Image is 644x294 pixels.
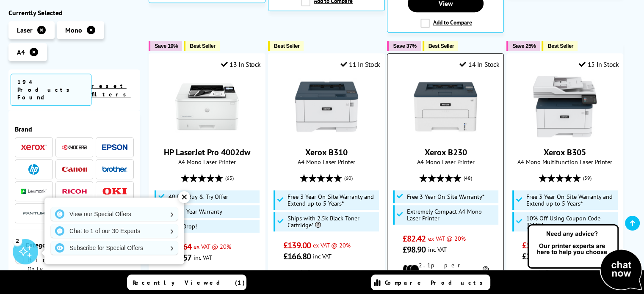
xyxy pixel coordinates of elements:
[62,142,87,153] a: Kyocera
[8,8,140,17] div: Currently Selected
[62,186,87,197] a: Ricoh
[102,164,127,175] a: Brother
[15,125,134,133] span: Brand
[424,147,467,158] a: Xerox B230
[283,251,311,262] span: £166.80
[340,60,380,69] div: 11 In Stock
[522,268,608,283] li: 1.3p per mono page
[392,158,499,166] span: A4 Mono Laser Printer
[511,158,619,166] span: A4 Mono Multifunction Laser Printer
[526,215,616,228] span: 10% Off Using Coupon Code [DATE]
[464,170,472,186] span: (48)
[193,242,231,250] span: ex VAT @ 20%
[522,251,550,262] span: £211.90
[62,189,87,194] img: Ricoh
[407,208,496,222] span: Extremely Compact A4 Mono Laser Printer
[62,144,87,151] img: Kyocera
[65,26,82,34] span: Mono
[62,167,87,172] img: Canon
[313,241,351,249] span: ex VAT @ 20%
[512,43,536,49] span: Save 25%
[169,208,222,215] span: Free 3 Year Warranty
[91,82,131,98] a: reset filters
[21,142,47,153] a: Xerox
[344,170,353,186] span: (60)
[525,223,644,292] img: Open Live Chat window
[190,43,216,49] span: Best Seller
[274,43,300,49] span: Best Seller
[102,144,127,151] img: Epson
[21,189,47,194] img: Lexmark
[428,43,454,49] span: Best Seller
[169,193,228,200] span: 40 Day Buy & Try Offer
[127,275,246,290] a: Recently Viewed (1)
[17,26,33,34] span: Laser
[287,193,377,207] span: Free 3 Year On-Site Warranty and Extend up to 5 Years*
[414,132,477,140] a: Xerox B230
[583,170,591,186] span: (39)
[193,253,212,261] span: inc VAT
[295,132,358,140] a: Xerox B310
[283,240,311,251] span: £139.00
[102,142,127,153] a: Epson
[21,145,47,151] img: Xerox
[414,75,477,138] img: Xerox B230
[544,147,586,158] a: Xerox B305
[21,209,47,219] img: Pantum
[13,236,22,245] div: 2
[51,241,178,255] a: Subscribe for Special Offers
[102,186,127,197] a: OKI
[533,75,597,138] img: Xerox B305
[428,245,446,253] span: inc VAT
[403,261,489,277] li: 2.1p per mono page
[533,132,597,140] a: Xerox B305
[283,268,369,283] li: 1.3p per mono page
[175,75,239,138] img: HP LaserJet Pro 4002dw
[17,48,25,56] span: A4
[164,269,250,285] li: 1.9p per mono page
[295,75,358,138] img: Xerox B310
[149,41,182,51] button: Save 19%
[133,279,245,286] span: Recently Viewed (1)
[273,158,380,166] span: A4 Mono Laser Printer
[164,147,250,158] a: HP LaserJet Pro 4002dw
[313,252,332,260] span: inc VAT
[407,193,484,200] span: Free 3 Year On-Site Warranty*
[459,60,499,69] div: 14 In Stock
[62,164,87,175] a: Canon
[423,41,459,51] button: Best Seller
[11,74,91,106] span: 194 Products Found
[403,244,426,255] span: £98.90
[385,279,487,286] span: Compare Products
[579,60,619,69] div: 15 In Stock
[387,41,420,51] button: Save 37%
[542,41,578,51] button: Best Seller
[178,191,190,203] div: ✕
[305,147,348,158] a: Xerox B310
[184,41,220,51] button: Best Seller
[522,240,550,251] span: £176.58
[51,224,178,238] a: Chat to 1 of our 30 Experts
[21,164,47,175] a: HP
[102,166,127,172] img: Brother
[28,164,39,175] img: HP
[268,41,304,51] button: Best Seller
[15,255,75,274] a: Print Only
[225,170,234,186] span: (63)
[428,234,465,242] span: ex VAT @ 20%
[420,19,472,28] label: Add to Compare
[102,188,127,195] img: OKI
[526,193,616,207] span: Free 3 Year On-Site Warranty and Extend up to 5 Years*
[403,233,426,244] span: £82.42
[393,43,416,49] span: Save 37%
[287,215,377,228] span: Ships with 2.5k Black Toner Cartridge*
[153,158,261,166] span: A4 Mono Laser Printer
[506,41,540,51] button: Save 25%
[547,43,573,49] span: Best Seller
[51,207,178,221] a: View our Special Offers
[221,60,261,69] div: 13 In Stock
[371,275,490,290] a: Compare Products
[155,43,178,49] span: Save 19%
[175,132,239,140] a: HP LaserJet Pro 4002dw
